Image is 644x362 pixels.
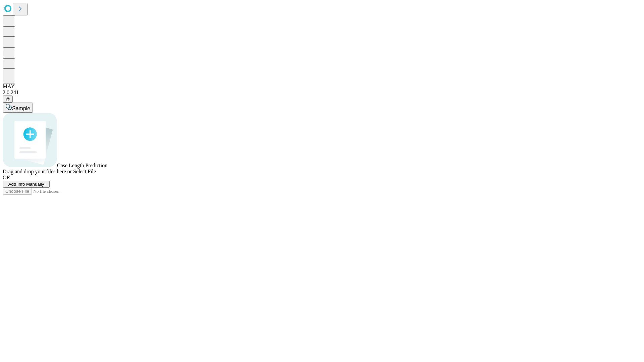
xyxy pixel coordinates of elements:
span: Sample [12,106,30,111]
button: Sample [3,103,33,113]
div: 2.0.241 [3,89,641,96]
span: Select File [73,169,96,174]
button: @ [3,96,13,103]
span: @ [5,97,10,102]
span: OR [3,175,10,180]
span: Case Length Prediction [57,163,107,168]
span: Drag and drop your files here or [3,169,72,174]
div: MAY [3,83,641,89]
span: Add Info Manually [8,182,44,187]
button: Add Info Manually [3,181,50,188]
